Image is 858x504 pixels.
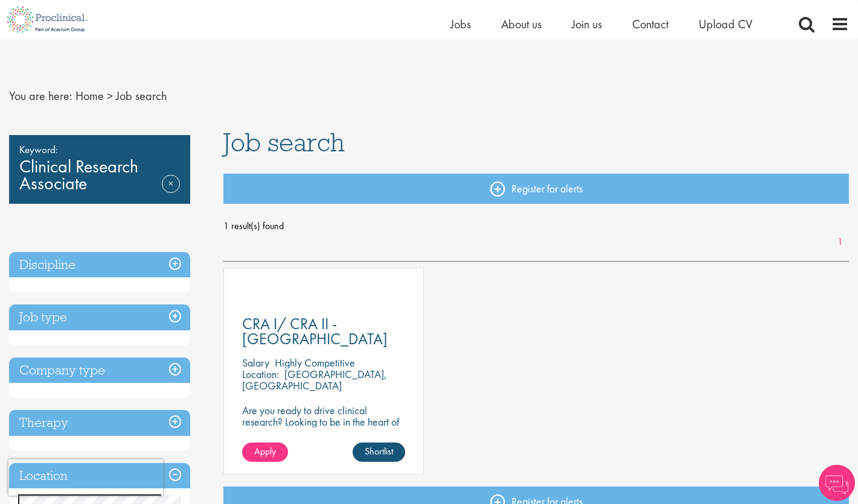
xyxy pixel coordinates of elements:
[242,367,387,392] p: [GEOGRAPHIC_DATA], [GEOGRAPHIC_DATA]
[162,175,180,210] a: Remove
[223,126,345,159] span: Job search
[242,405,405,450] p: Are you ready to drive clinical research? Looking to be in the heart of a company where precision...
[699,16,752,32] a: Upload CV
[450,16,471,32] a: Jobs
[9,88,72,104] span: You are here:
[223,217,849,235] span: 1 result(s) found
[75,88,104,104] a: breadcrumb link
[9,410,190,436] h3: Therapy
[116,88,167,104] span: Job search
[242,313,388,349] span: CRA I/ CRA II - [GEOGRAPHIC_DATA]
[353,443,405,462] a: Shortlist
[9,252,190,278] h3: Discipline
[19,141,180,158] span: Keyword:
[242,367,279,381] span: Location:
[275,356,355,370] p: Highly Competitive
[632,16,668,32] a: Contact
[572,16,602,32] a: Join us
[819,465,855,501] img: Chatbot
[107,88,113,104] span: >
[9,304,190,330] h3: Job type
[223,174,849,204] a: Register for alerts
[254,445,276,458] span: Apply
[242,317,405,347] a: CRA I/ CRA II - [GEOGRAPHIC_DATA]
[242,356,269,370] span: Salary
[501,16,542,32] a: About us
[9,358,190,383] h3: Company type
[831,235,849,249] a: 1
[9,135,190,204] div: Clinical Research Associate
[242,443,288,462] a: Apply
[8,459,163,496] iframe: reCAPTCHA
